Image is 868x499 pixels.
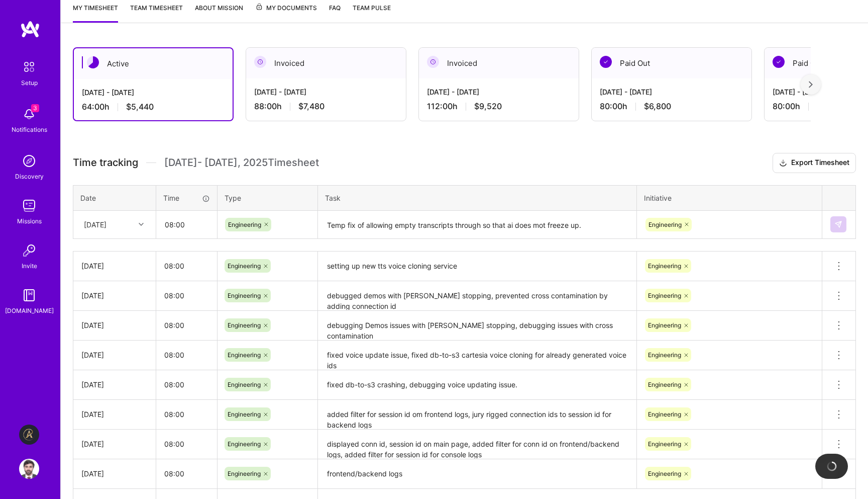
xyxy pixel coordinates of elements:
[648,221,682,228] span: Engineering
[130,3,183,23] a: Team timesheet
[17,459,42,479] a: User Avatar
[427,56,439,68] img: Invoiced
[22,261,37,271] div: Invite
[427,101,571,112] div: 112:00 h
[319,342,635,369] textarea: fixed voice update issue, fixed db-to-s3 cartesia voice cloning for already generated voice ids
[600,101,743,112] div: 80:00 h
[648,292,681,299] span: Engineering
[164,156,319,169] span: [DATE] - [DATE] , 2025 Timesheet
[74,48,233,79] div: Active
[156,371,217,398] input: HH:MM
[156,460,217,487] input: HH:MM
[31,104,39,112] span: 3
[163,193,210,203] div: Time
[644,193,815,203] div: Initiative
[87,56,99,68] img: Active
[773,56,785,68] img: Paid Out
[195,3,243,23] a: About Mission
[21,77,38,88] div: Setup
[81,350,148,360] div: [DATE]
[20,20,40,38] img: logo
[156,342,217,368] input: HH:MM
[73,3,118,23] a: My timesheet
[156,431,217,457] input: HH:MM
[17,425,42,445] a: Aldea: Transforming Behavior Change Through AI-Driven Coaching
[592,48,751,78] div: Paid Out
[644,101,671,112] span: $6,800
[600,56,612,68] img: Paid Out
[254,87,398,97] div: [DATE] - [DATE]
[329,3,341,23] a: FAQ
[427,87,571,97] div: [DATE] - [DATE]
[81,409,148,420] div: [DATE]
[139,222,144,227] i: icon Chevron
[228,321,261,329] span: Engineering
[254,101,398,112] div: 88:00 h
[156,401,217,428] input: HH:MM
[156,253,217,279] input: HH:MM
[809,81,813,88] img: right
[254,56,266,68] img: Invoiced
[298,101,324,112] span: $7,480
[84,219,106,230] div: [DATE]
[255,3,317,14] span: My Documents
[419,48,579,78] div: Invoiced
[228,470,261,477] span: Engineering
[81,290,148,301] div: [DATE]
[648,470,681,477] span: Engineering
[73,185,156,210] th: Date
[228,221,261,228] span: Engineering
[779,158,787,169] i: icon Download
[5,305,54,316] div: [DOMAIN_NAME]
[648,351,681,359] span: Engineering
[82,87,225,98] div: [DATE] - [DATE]
[648,410,681,418] span: Engineering
[255,3,317,23] a: My Documents
[648,262,681,270] span: Engineering
[318,185,637,210] th: Task
[825,459,838,473] img: loading
[228,262,261,270] span: Engineering
[81,468,148,479] div: [DATE]
[228,292,261,299] span: Engineering
[319,460,635,488] textarea: frontend/backend logs
[228,410,261,418] span: Engineering
[353,4,391,12] span: Team Pulse
[19,285,39,305] img: guide book
[834,220,842,228] img: Submit
[319,212,635,238] textarea: Temp fix of allowing empty transcripts through so that ai does mot freeze up.
[600,87,743,97] div: [DATE] - [DATE]
[474,101,502,112] span: $9,520
[246,48,406,78] div: Invoiced
[19,459,39,479] img: User Avatar
[19,56,40,77] img: setup
[126,102,154,112] span: $5,440
[82,102,225,112] div: 64:00 h
[81,261,148,271] div: [DATE]
[19,104,39,124] img: bell
[648,381,681,388] span: Engineering
[156,282,217,309] input: HH:MM
[648,321,681,329] span: Engineering
[319,371,635,399] textarea: fixed db-to-s3 crashing, debugging voice updating issue.
[319,401,635,429] textarea: added filter for session id om frontend logs, jury rigged connection ids to session id for backen...
[19,240,39,261] img: Invite
[15,171,44,182] div: Discovery
[228,440,261,448] span: Engineering
[228,381,261,388] span: Engineering
[81,439,148,449] div: [DATE]
[73,156,138,169] span: Time tracking
[12,124,47,135] div: Notifications
[81,320,148,330] div: [DATE]
[19,151,39,171] img: discovery
[319,253,635,280] textarea: setting up new tts voice cloning service
[830,216,847,232] div: null
[157,211,216,238] input: HH:MM
[81,379,148,390] div: [DATE]
[773,153,856,173] button: Export Timesheet
[319,312,635,340] textarea: debugging Demos issues with [PERSON_NAME] stopping, debugging issues with cross contamination
[319,282,635,310] textarea: debugged demos with [PERSON_NAME] stopping, prevented cross contamination by adding connection id
[156,312,217,339] input: HH:MM
[353,3,391,23] a: Team Pulse
[228,351,261,359] span: Engineering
